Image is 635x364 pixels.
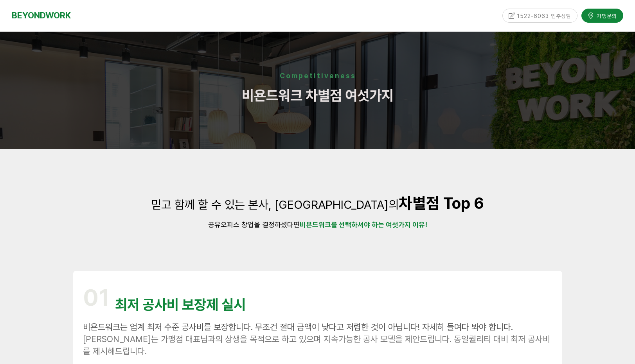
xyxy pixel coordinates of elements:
a: BEYONDWORK [12,8,71,23]
strong: 욘드워 [306,221,325,229]
span: 비욘드워크 차별점 여섯가지 [242,87,394,104]
span: 믿고 함께 할 수 있는 본사, [GEOGRAPHIC_DATA]의 [151,197,399,212]
strong: 비 [300,221,306,229]
strong: Competitiveness [279,72,356,80]
strong: 크를 선택하셔야 하는 여섯가지 이유! [325,221,427,229]
span: 가맹문의 [594,12,617,20]
span: 최저 공사비 보장제 실시 [115,296,246,313]
span: 01 [83,283,110,311]
span: [PERSON_NAME]는 가맹점 대표님과의 상생을 목적으로 하고 있으며 지속가능한 공사 모델을 제안드립니다. 동일퀄리티 대비 최저 공사비를 제시해드립니다. [83,334,550,356]
a: 가맹문의 [581,9,623,22]
span: 공유오피스 창업을 결정하셨다면 [208,221,300,229]
strong: 차별점 Top 6 [399,194,484,213]
span: 비욘드워크는 업계 최저 수준 공사비를 보장합니다. 무조건 절대 금액이 낮다고 저렴한 것이 아닙니다! 자세히 들여다 봐야 합니다. [83,322,513,332]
